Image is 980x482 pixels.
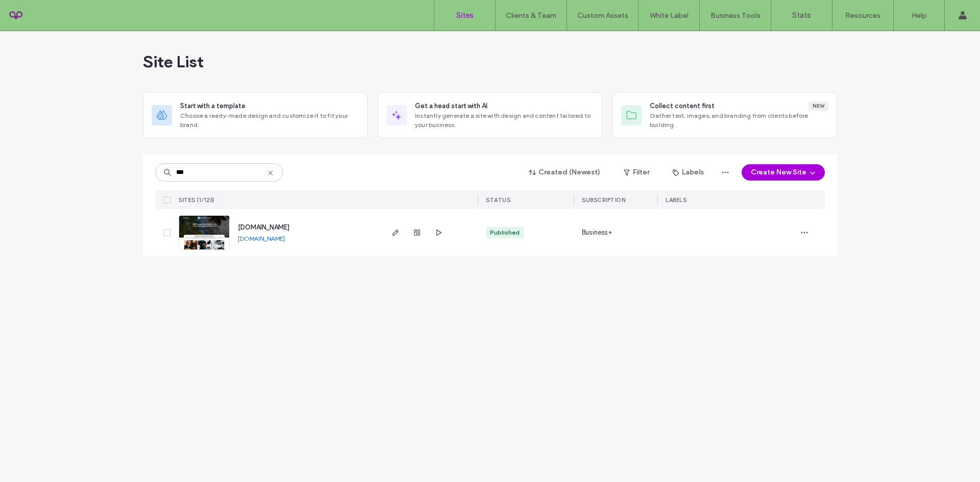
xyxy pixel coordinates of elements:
label: Help [912,11,927,20]
span: Collect content first [650,101,715,111]
span: STATUS [486,196,510,204]
span: Start with a template [180,101,246,111]
button: Filter [614,164,659,181]
span: SITES (1/123) [179,196,215,204]
div: Collect content firstNewGather text, images, and branding from clients before building. [612,92,837,138]
label: Business Tools [710,11,761,20]
div: New [808,102,828,111]
span: Help [23,7,44,16]
button: Labels [664,164,713,181]
span: Choose a ready-made design and customize it to fit your brand. [180,111,359,130]
span: Business+ [582,227,612,238]
span: Get a head start with AI [415,101,487,111]
span: Gather text, images, and branding from clients before building. [650,111,828,130]
label: Clients & Team [506,11,556,20]
span: SUBSCRIPTION [582,196,625,204]
button: Created (Newest) [520,164,609,181]
button: Create New Site [742,164,825,181]
div: Get a head start with AIInstantly generate a site with design and content tailored to your business. [378,92,602,138]
label: Custom Assets [577,11,628,20]
span: LABELS [666,196,687,204]
a: [DOMAIN_NAME] [238,223,289,231]
label: White Label [650,11,689,20]
span: Instantly generate a site with design and content tailored to your business. [415,111,594,130]
label: Resources [845,11,880,20]
label: Sites [456,11,474,20]
label: Stats [792,11,811,20]
a: [DOMAIN_NAME] [238,235,285,242]
div: Published [490,228,520,237]
span: Site List [143,52,204,72]
div: Start with a templateChoose a ready-made design and customize it to fit your brand. [143,92,367,138]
